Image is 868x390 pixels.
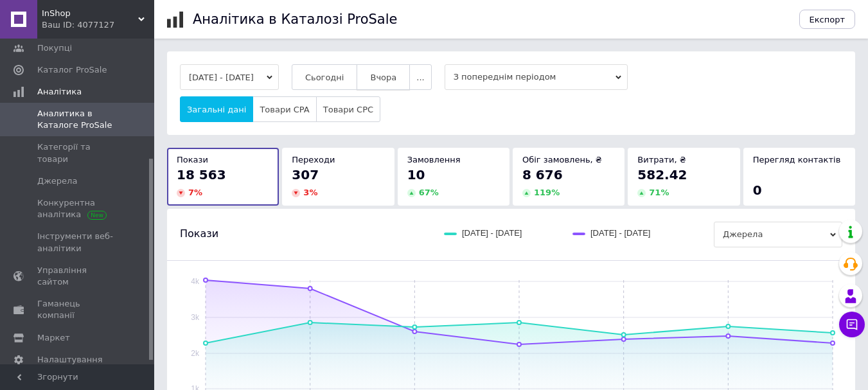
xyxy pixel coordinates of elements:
[370,73,396,82] span: Вчора
[445,64,628,90] span: З попереднім періодом
[37,64,107,76] span: Каталог ProSale
[177,167,226,182] span: 18 563
[37,42,72,54] span: Покупці
[303,188,317,197] span: 3 %
[753,182,762,198] span: 0
[187,105,246,114] span: Загальні дані
[649,188,669,197] span: 71 %
[37,332,70,344] span: Маркет
[180,227,218,241] span: Покази
[799,10,856,29] button: Експорт
[637,155,686,164] span: Витрати, ₴
[316,96,380,122] button: Товари CPC
[357,64,410,90] button: Вчора
[534,188,560,197] span: 119 %
[753,155,841,164] span: Перегляд контактів
[292,155,335,164] span: Переходи
[188,188,202,197] span: 7 %
[714,222,842,247] span: Джерела
[522,155,602,164] span: Обіг замовлень, ₴
[37,141,119,164] span: Категорії та товари
[42,8,138,19] span: InShop
[193,12,397,27] h1: Аналітика в Каталозі ProSale
[419,188,439,197] span: 67 %
[37,197,119,220] span: Конкурентна аналітика
[810,15,846,24] span: Експорт
[292,167,319,182] span: 307
[177,155,208,164] span: Покази
[522,167,563,182] span: 8 676
[305,73,344,82] span: Сьогодні
[37,354,103,366] span: Налаштування
[407,155,461,164] span: Замовлення
[37,231,119,254] span: Інструменти веб-аналітики
[37,298,119,321] span: Гаманець компанії
[191,349,200,358] text: 2k
[292,64,358,90] button: Сьогодні
[191,313,200,322] text: 3k
[252,96,316,122] button: Товари CPA
[37,265,119,288] span: Управління сайтом
[323,105,373,114] span: Товари CPC
[416,73,424,82] span: ...
[409,64,431,90] button: ...
[191,277,200,286] text: 4k
[407,167,425,182] span: 10
[37,86,82,98] span: Аналітика
[180,96,253,122] button: Загальні дані
[180,64,279,90] button: [DATE] - [DATE]
[37,175,77,187] span: Джерела
[839,312,865,337] button: Чат з покупцем
[37,108,119,131] span: Аналитика в Каталоге ProSale
[637,167,687,182] span: 582.42
[260,105,309,114] span: Товари CPA
[42,19,154,31] div: Ваш ID: 4077127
